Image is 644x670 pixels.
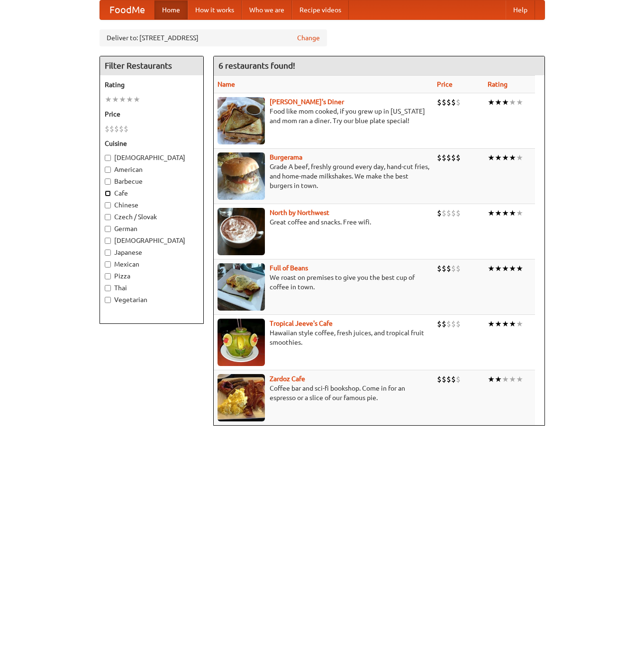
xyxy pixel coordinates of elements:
[119,94,126,105] li: ★
[270,320,333,327] a: Tropical Jeeve's Cafe
[270,98,344,106] a: [PERSON_NAME]'s Diner
[456,97,461,107] li: $
[446,97,451,107] li: $
[442,263,446,274] li: $
[105,283,199,293] label: Thai
[502,97,509,107] li: ★
[516,263,523,274] li: ★
[456,374,461,384] li: $
[105,236,199,245] label: [DEMOGRAPHIC_DATA]
[270,209,329,216] b: North by Northwest
[105,259,199,269] label: Mexican
[105,224,199,233] label: German
[105,248,199,257] label: Japanese
[437,319,442,329] li: $
[105,177,199,186] label: Barbecue
[509,152,516,163] li: ★
[112,94,119,105] li: ★
[242,0,292,19] a: Who we are
[100,29,327,46] div: Deliver to: [STREET_ADDRESS]
[437,80,453,88] a: Price
[437,208,442,218] li: $
[495,97,502,107] li: ★
[105,179,111,185] input: Barbecue
[124,124,128,134] li: $
[105,167,111,173] input: American
[456,152,461,163] li: $
[105,200,199,210] label: Chinese
[488,97,495,107] li: ★
[100,0,154,19] a: FoodMe
[516,152,523,163] li: ★
[292,0,349,19] a: Recipe videos
[105,109,199,119] h5: Price
[488,208,495,218] li: ★
[516,374,523,384] li: ★
[495,374,502,384] li: ★
[218,384,429,402] p: Coffee bar and sci-fi bookshop. Come in for an espresso or a slice of our famous pie.
[451,263,456,274] li: $
[495,263,502,274] li: ★
[218,374,265,421] img: zardoz.jpg
[502,263,509,274] li: ★
[502,374,509,384] li: ★
[105,212,199,222] label: Czech / Slovak
[442,319,446,329] li: $
[502,208,509,218] li: ★
[109,124,114,134] li: $
[270,153,302,161] a: Burgerama
[218,328,429,347] p: Hawaiian style coffee, fresh juices, and tropical fruit smoothies.
[105,285,111,291] input: Thai
[119,124,124,134] li: $
[456,208,461,218] li: $
[218,80,235,88] a: Name
[456,263,461,274] li: $
[105,188,199,198] label: Cafe
[105,297,111,303] input: Vegetarian
[105,155,111,161] input: [DEMOGRAPHIC_DATA]
[488,80,508,88] a: Rating
[105,214,111,220] input: Czech / Slovak
[456,319,461,329] li: $
[451,208,456,218] li: $
[105,250,111,256] input: Japanese
[442,152,446,163] li: $
[105,124,109,134] li: $
[105,190,111,197] input: Cafe
[451,319,456,329] li: $
[218,107,429,125] p: Food like mom cooked, if you grew up in [US_STATE] and mom ran a diner. Try our blue plate special!
[270,264,308,272] b: Full of Beans
[105,139,199,148] h5: Cuisine
[509,97,516,107] li: ★
[218,319,265,366] img: jeeves.jpg
[105,261,111,268] input: Mexican
[506,0,535,19] a: Help
[105,273,111,279] input: Pizza
[437,97,442,107] li: $
[502,319,509,329] li: ★
[100,56,203,75] h4: Filter Restaurants
[442,208,446,218] li: $
[218,162,429,190] p: Grade A beef, freshly ground every day, hand-cut fries, and home-made milkshakes. We make the bes...
[495,152,502,163] li: ★
[446,152,451,163] li: $
[105,202,111,208] input: Chinese
[105,226,111,232] input: German
[446,263,451,274] li: $
[446,374,451,384] li: $
[218,208,265,255] img: north.jpg
[442,97,446,107] li: $
[509,374,516,384] li: ★
[451,97,456,107] li: $
[495,208,502,218] li: ★
[437,152,442,163] li: $
[133,94,140,105] li: ★
[218,273,429,292] p: We roast on premises to give you the best cup of coffee in town.
[105,94,112,105] li: ★
[105,295,199,304] label: Vegetarian
[509,319,516,329] li: ★
[437,374,442,384] li: $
